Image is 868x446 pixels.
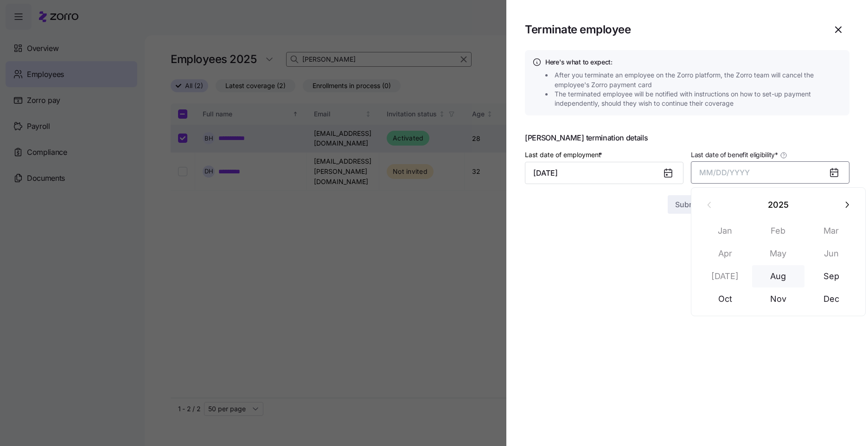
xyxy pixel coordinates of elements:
[545,57,842,67] h4: Here's what to expect:
[805,220,858,242] button: Mar
[721,193,836,216] button: 2025
[525,150,604,160] label: Last date of employment
[699,288,752,310] button: Oct
[555,70,845,89] span: After you terminate an employee on the Zorro platform, the Zorro team will cancel the employee's ...
[805,265,858,287] button: Sep
[675,199,700,210] span: Submit
[691,150,778,159] span: Last date of benefit eligibility *
[699,265,752,287] button: [DATE]
[805,288,858,310] button: Dec
[699,242,752,265] button: Apr
[752,242,805,265] button: May
[699,168,750,177] span: MM/DD/YYYY
[525,22,820,37] h1: Terminate employee
[752,288,805,310] button: Nov
[668,195,707,214] button: Submit
[699,220,752,242] button: Jan
[525,134,849,141] span: [PERSON_NAME] termination details
[691,161,849,184] button: MM/DD/YYYY
[555,89,845,108] span: The terminated employee will be notified with instructions on how to set-up payment independently...
[805,242,858,265] button: Jun
[525,162,683,184] input: MM/DD/YYYY
[752,220,805,242] button: Feb
[752,265,805,287] button: Aug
